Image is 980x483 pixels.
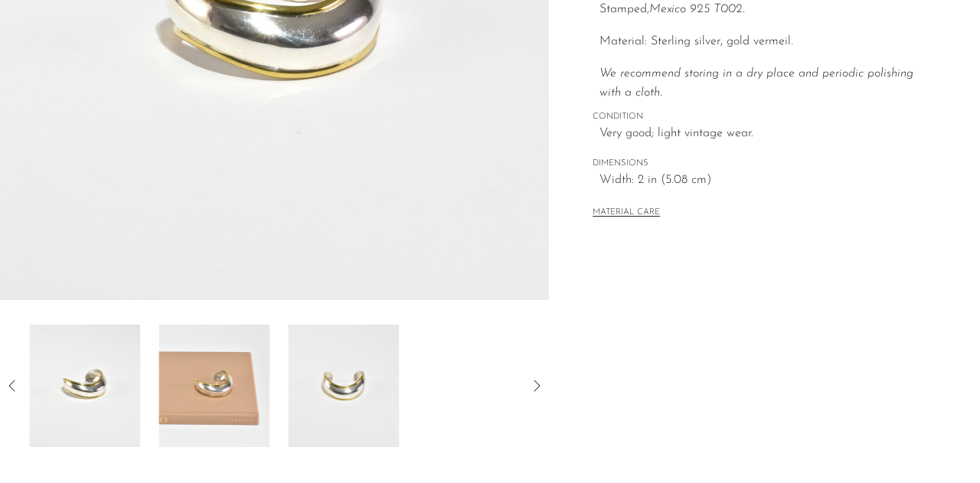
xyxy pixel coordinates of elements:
em: Mexico 925 T002. [649,3,745,15]
span: DIMENSIONS [593,157,937,171]
i: We recommend storing in a dry place and periodic polishing with a cloth. [599,67,913,100]
img: Two-Tone Cuff Bracelet [288,325,399,447]
p: Material: Sterling silver, gold vermeil. [599,32,937,52]
img: Two-Tone Cuff Bracelet [158,325,269,447]
span: CONDITION [593,110,937,124]
img: Two-Tone Cuff Bracelet [29,325,140,447]
span: Very good; light vintage wear. [599,124,937,144]
span: Width: 2 in (5.08 cm) [599,171,937,191]
button: MATERIAL CARE [593,207,660,219]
